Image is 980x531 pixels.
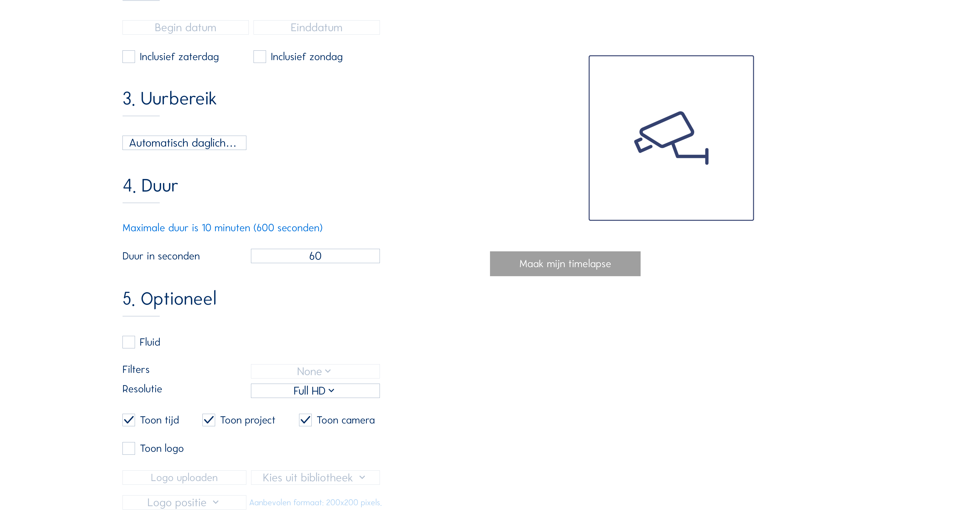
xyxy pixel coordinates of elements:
label: Duur in seconden [123,251,251,261]
input: Einddatum [254,20,380,35]
div: Inclusief zondag [271,52,343,62]
div: Toon logo [140,443,184,453]
div: Toon project [220,415,276,425]
div: 5. Optioneel [123,290,216,316]
input: Logo uploaden [123,470,246,485]
div: Toon tijd [140,415,179,425]
input: Begin datum [123,20,249,35]
div: Automatisch daglicht [123,136,246,150]
div: Maximale duur is 10 minuten (600 seconden) [123,223,380,233]
img: no camera selected [490,53,853,223]
div: Full HD [294,382,337,399]
label: Filters [123,364,251,378]
div: 4. Duur [123,176,179,203]
div: 3. Uurbereik [123,89,217,116]
div: Maak mijn timelapse [490,251,641,276]
div: Aanbevolen formaat: 200x200 pixels. [251,495,380,509]
div: Inclusief zaterdag [140,52,219,62]
div: Automatisch daglicht [129,134,240,151]
div: Fluid [140,337,160,347]
div: Full HD [251,384,380,398]
label: Resolutie [123,384,251,398]
div: Toon camera [317,415,375,425]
